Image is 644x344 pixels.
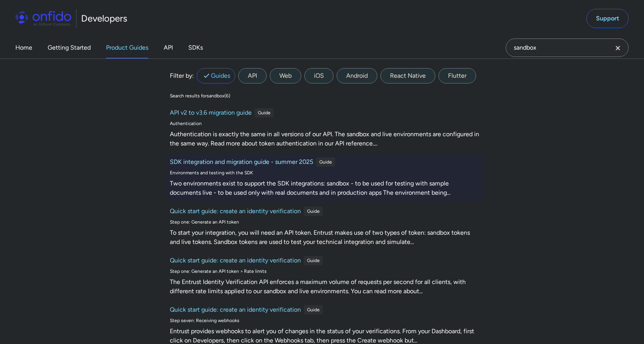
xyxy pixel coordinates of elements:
a: Quick start guide: create an identity verificationGuideStep one: Generate an API tokenTo start yo... [167,204,483,250]
label: API [238,68,267,83]
a: API [164,37,173,58]
img: Onfido Logo [15,11,71,26]
label: Android [337,68,377,83]
div: Step seven: Receiving webhooks [170,317,480,324]
div: Guide [255,108,274,117]
h6: Quick start guide: create an identity verification [170,305,301,314]
div: Guide [304,256,323,265]
h6: Quick start guide: create an identity verification [170,207,301,216]
a: API v2 to v3.6 migration guideGuideAuthenticationAuthentication is exactly the same in all versio... [167,105,483,151]
a: SDKs [188,37,203,58]
h6: Quick start guide: create an identity verification [170,256,301,265]
a: SDK integration and migration guide - summer 2025GuideEnvironments and testing with the SDKTwo en... [167,154,483,200]
a: Support [586,9,629,28]
label: iOS [304,68,334,83]
a: Product Guides [106,37,148,58]
div: Step one: Generate an API token > Rate limits [170,268,480,274]
div: Authentication is exactly the same in all versions of our API. The sandbox and live environments ... [170,130,480,148]
div: Filter by: [170,71,194,80]
label: React Native [380,68,435,83]
div: Authentication [170,120,480,127]
div: Search results for sandbox ( 6 ) [170,93,230,99]
div: Two environments exist to support the SDK integrations: sandbox - to be used for testing with sam... [170,179,480,197]
a: Getting Started [48,37,91,58]
div: Guide [304,207,323,216]
div: Step one: Generate an API token [170,219,480,225]
a: Home [15,37,32,58]
label: Flutter [438,68,476,83]
input: Onfido search input field [506,38,629,57]
div: To start your integration, you will need an API token. Entrust makes use of two types of token: s... [170,228,480,247]
div: The Entrust Identity Verification API enforces a maximum volume of requests per second for all cl... [170,277,480,296]
h1: Developers [81,12,127,25]
div: Guide [316,157,335,167]
h6: SDK integration and migration guide - summer 2025 [170,157,313,167]
h6: API v2 to v3.6 migration guide [170,108,252,117]
label: Guides [197,68,235,83]
label: Web [270,68,301,83]
div: Guide [304,305,323,314]
div: Environments and testing with the SDK [170,170,480,176]
a: Quick start guide: create an identity verificationGuideStep one: Generate an API token > Rate lim... [167,253,483,299]
svg: Clear search field button [613,43,622,53]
